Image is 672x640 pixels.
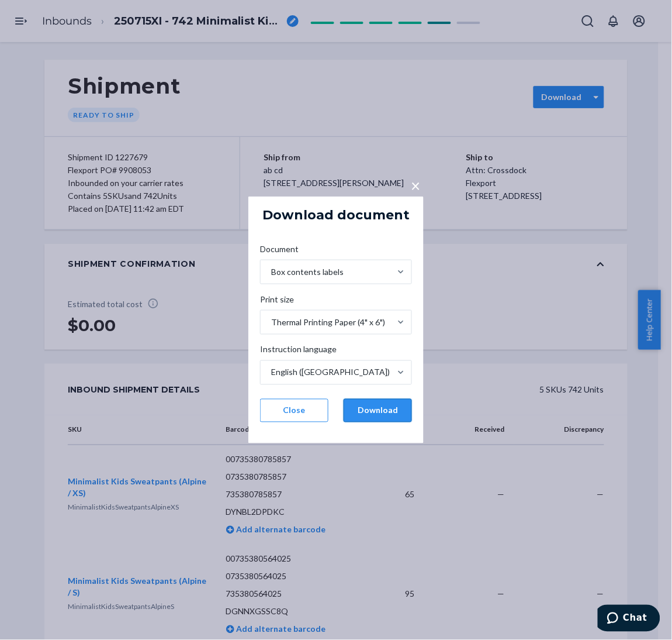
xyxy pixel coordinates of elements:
span: × [411,176,420,195]
button: Close [260,399,328,422]
input: DocumentBox contents labels [270,266,271,278]
input: Print sizeThermal Printing Paper (4" x 6") [270,316,271,328]
iframe: Opens a widget where you can chat to one of our agents [598,605,660,634]
span: Instruction language [260,344,337,360]
div: Box contents labels [271,266,344,278]
h5: Download document [262,208,410,222]
div: English ([GEOGRAPHIC_DATA]) [271,367,390,379]
input: Instruction languageEnglish ([GEOGRAPHIC_DATA]) [270,367,271,379]
div: Thermal Printing Paper (4" x 6") [271,316,385,328]
span: Print size [260,294,294,310]
button: Download [344,399,412,422]
span: Document [260,243,299,260]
